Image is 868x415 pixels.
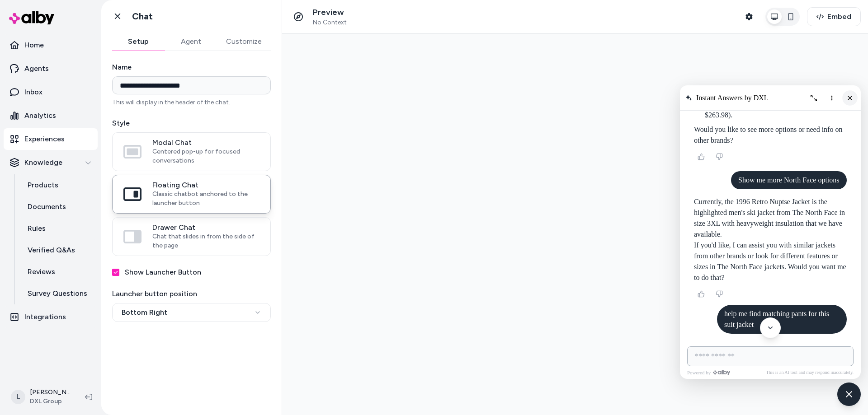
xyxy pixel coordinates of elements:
[807,7,861,26] button: Embed
[112,98,271,107] p: This will display in the header of the chat.
[4,306,98,328] a: Integrations
[132,11,153,22] h1: Chat
[4,128,98,150] a: Experiences
[19,196,98,218] a: Documents
[30,397,71,406] span: DXL Group
[4,34,98,56] a: Home
[19,261,98,283] a: Reviews
[30,388,71,397] p: [PERSON_NAME]
[165,33,217,51] button: Agent
[313,19,347,27] span: No Context
[19,239,98,261] a: Verified Q&As
[28,266,55,277] p: Reviews
[9,11,54,24] img: alby Logo
[24,157,62,168] p: Knowledge
[112,33,165,51] button: Setup
[4,58,98,79] a: Agents
[28,223,46,234] p: Rules
[313,7,347,18] p: Preview
[827,11,851,22] span: Embed
[24,40,44,51] p: Home
[11,390,25,404] span: L
[24,87,42,98] p: Inbox
[152,232,259,250] span: Chat that slides in from the side of the page
[4,81,98,103] a: Inbox
[24,312,66,322] p: Integrations
[28,288,87,299] p: Survey Questions
[28,201,66,212] p: Documents
[4,152,98,173] button: Knowledge
[152,181,259,190] span: Floating Chat
[152,190,259,208] span: Classic chatbot anchored to the launcher button
[24,63,49,74] p: Agents
[152,138,259,147] span: Modal Chat
[28,180,58,191] p: Products
[5,382,78,411] button: L[PERSON_NAME]DXL Group
[112,289,271,299] label: Launcher button position
[19,174,98,196] a: Products
[152,223,259,232] span: Drawer Chat
[24,110,56,121] p: Analytics
[112,62,271,73] label: Name
[112,118,271,129] label: Style
[19,283,98,304] a: Survey Questions
[24,134,65,145] p: Experiences
[19,218,98,239] a: Rules
[125,267,201,278] label: Show Launcher Button
[152,147,259,165] span: Centered pop-up for focused conversations
[4,105,98,126] a: Analytics
[217,33,271,51] button: Customize
[28,245,75,256] p: Verified Q&As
